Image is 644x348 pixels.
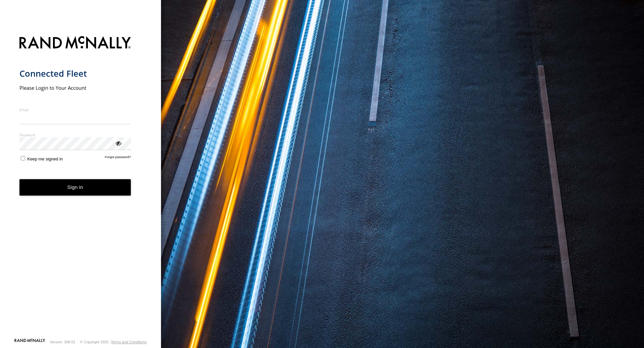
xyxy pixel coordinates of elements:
[27,156,63,161] span: Keep me signed in
[19,32,142,338] form: main
[19,132,131,137] label: Password
[19,84,131,91] h2: Please Login to Your Account
[19,68,131,79] h1: Connected Fleet
[50,340,75,344] div: Version: 308.01
[19,179,131,196] button: Sign in
[111,340,147,344] a: Terms and Conditions
[80,340,147,344] div: © Copyright 2025 -
[21,156,25,160] input: Keep me signed in
[105,155,131,161] a: Forgot password?
[14,339,45,345] a: Visit our Website
[19,107,131,112] label: Email
[115,140,121,146] div: ViewPassword
[19,35,131,52] img: Rand McNally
